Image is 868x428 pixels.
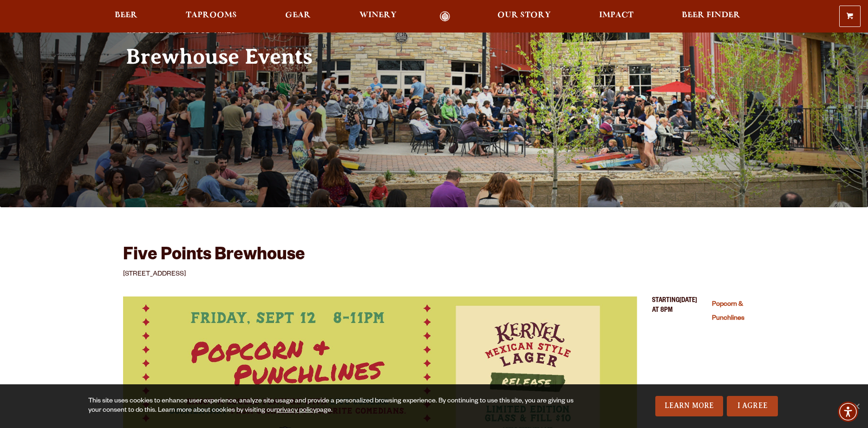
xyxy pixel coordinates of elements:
div: This site uses cookies to enhance user experience, analyze site usage and provide a personalized ... [88,397,581,415]
a: Beer [109,11,144,22]
div: Accessibility Menu [838,402,858,422]
a: Beer Finder [676,11,746,22]
a: Our Story [491,11,557,22]
a: Odell Home [428,11,463,22]
a: privacy policy [276,407,316,415]
span: Taprooms [186,12,237,19]
a: Winery [353,11,403,22]
span: Beer Finder [682,12,740,19]
a: Gear [279,11,317,22]
span: Beer [115,12,137,19]
a: Learn More [655,396,724,416]
a: I Agree [727,396,778,416]
a: Popcorn & Punchlines (opens in a new window) [712,301,744,323]
a: Impact [593,11,640,22]
span: Winery [359,12,397,19]
span: Gear [285,12,311,19]
span: Impact [599,12,633,19]
p: [STREET_ADDRESS] [123,269,745,280]
a: Taprooms [180,11,243,22]
span: Our Story [497,12,551,19]
h2: Brewhouse Events [126,45,416,68]
h3: Five Points Brewhouse [123,244,305,269]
